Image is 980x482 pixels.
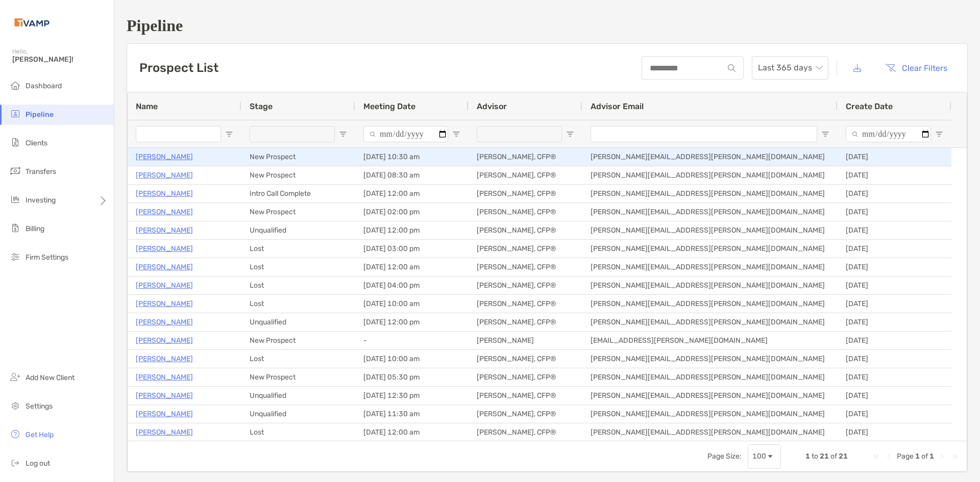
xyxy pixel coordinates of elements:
button: Open Filter Menu [339,130,347,138]
p: [PERSON_NAME] [136,206,193,218]
div: [DATE] 02:00 pm [355,203,469,221]
div: [PERSON_NAME], CFP® [469,423,582,441]
div: [PERSON_NAME], CFP® [469,221,582,239]
input: Advisor Email Filter Input [591,126,817,142]
div: [PERSON_NAME], CFP® [469,276,582,294]
p: [PERSON_NAME] [136,334,193,347]
div: [PERSON_NAME], CFP® [469,313,582,331]
div: [DATE] [838,276,951,294]
div: [PERSON_NAME][EMAIL_ADDRESS][PERSON_NAME][DOMAIN_NAME] [582,185,838,202]
div: Page Size: [707,452,742,461]
div: [PERSON_NAME][EMAIL_ADDRESS][PERSON_NAME][DOMAIN_NAME] [582,313,838,331]
span: Transfers [26,167,56,176]
p: [PERSON_NAME] [136,150,193,163]
div: [DATE] [838,221,951,239]
img: get-help icon [9,428,21,440]
div: Next Page [938,452,946,461]
div: [DATE] 10:30 am [355,148,469,166]
span: Pipeline [26,110,54,119]
input: Meeting Date Filter Input [363,126,448,142]
div: [PERSON_NAME], CFP® [469,185,582,202]
a: [PERSON_NAME] [136,408,193,420]
div: [DATE] [838,368,951,386]
div: [PERSON_NAME][EMAIL_ADDRESS][PERSON_NAME][DOMAIN_NAME] [582,276,838,294]
div: [PERSON_NAME], CFP® [469,148,582,166]
input: Name Filter Input [136,126,221,142]
span: Add New Client [26,373,75,382]
div: [PERSON_NAME][EMAIL_ADDRESS][PERSON_NAME][DOMAIN_NAME] [582,166,838,184]
div: [DATE] 05:30 pm [355,368,469,386]
span: Stage [250,102,273,111]
div: Lost [241,350,355,368]
div: [PERSON_NAME], CFP® [469,387,582,404]
img: add_new_client icon [9,371,21,383]
button: Open Filter Menu [225,130,233,138]
div: [DATE] [838,258,951,276]
div: [EMAIL_ADDRESS][PERSON_NAME][DOMAIN_NAME] [582,332,838,349]
div: [DATE] 12:00 am [355,185,469,202]
button: Open Filter Menu [566,130,574,138]
span: 21 [820,452,829,461]
div: [DATE] 08:30 am [355,166,469,184]
span: Advisor [477,102,507,111]
span: Get Help [26,430,54,439]
div: New Prospect [241,332,355,349]
span: 1 [915,452,920,461]
span: Advisor Email [591,102,644,111]
div: [DATE] [838,148,951,166]
span: [PERSON_NAME]! [12,55,108,64]
a: [PERSON_NAME] [136,187,193,200]
div: Lost [241,423,355,441]
div: [PERSON_NAME][EMAIL_ADDRESS][PERSON_NAME][DOMAIN_NAME] [582,221,838,239]
div: New Prospect [241,148,355,166]
div: [DATE] [838,295,951,313]
a: [PERSON_NAME] [136,426,193,439]
a: [PERSON_NAME] [136,169,193,182]
a: [PERSON_NAME] [136,297,193,310]
div: Last Page [950,452,959,461]
div: [DATE] [838,313,951,331]
a: [PERSON_NAME] [136,279,193,292]
div: [PERSON_NAME][EMAIL_ADDRESS][PERSON_NAME][DOMAIN_NAME] [582,368,838,386]
div: New Prospect [241,203,355,221]
div: [PERSON_NAME], CFP® [469,368,582,386]
a: [PERSON_NAME] [136,316,193,328]
div: [PERSON_NAME] [469,332,582,349]
div: [PERSON_NAME], CFP® [469,240,582,258]
a: [PERSON_NAME] [136,389,193,402]
div: Page Size [748,444,781,469]
div: [DATE] 12:30 pm [355,387,469,404]
img: billing icon [9,222,21,234]
div: Lost [241,276,355,294]
div: [PERSON_NAME][EMAIL_ADDRESS][PERSON_NAME][DOMAIN_NAME] [582,148,838,166]
div: [DATE] [838,185,951,202]
div: [DATE] [838,405,951,423]
div: [PERSON_NAME], CFP® [469,258,582,276]
span: Billing [26,224,44,233]
div: - [355,332,469,349]
div: [DATE] [838,203,951,221]
div: [DATE] 10:00 am [355,295,469,313]
span: Meeting Date [363,102,415,111]
div: Previous Page [885,452,893,461]
div: [PERSON_NAME][EMAIL_ADDRESS][PERSON_NAME][DOMAIN_NAME] [582,258,838,276]
img: clients icon [9,136,21,148]
p: [PERSON_NAME] [136,352,193,365]
img: transfers icon [9,165,21,177]
p: [PERSON_NAME] [136,261,193,273]
div: [DATE] 12:00 am [355,258,469,276]
div: Unqualified [241,405,355,423]
div: [PERSON_NAME][EMAIL_ADDRESS][PERSON_NAME][DOMAIN_NAME] [582,405,838,423]
div: [DATE] [838,332,951,349]
div: [DATE] 12:00 am [355,423,469,441]
h1: Pipeline [127,16,968,35]
div: [DATE] 12:00 pm [355,221,469,239]
div: [DATE] 11:30 am [355,405,469,423]
button: Open Filter Menu [452,130,460,138]
img: logout icon [9,456,21,469]
div: [DATE] 03:00 pm [355,240,469,258]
